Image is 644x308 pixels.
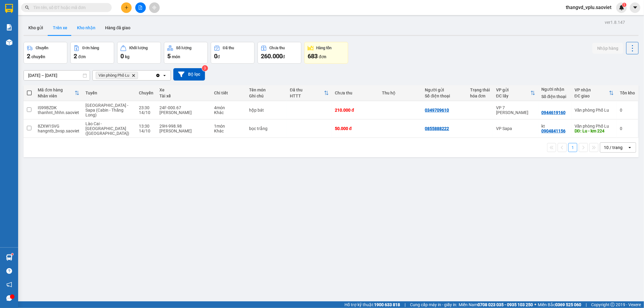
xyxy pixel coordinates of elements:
div: 14/10 [139,110,153,115]
span: đơn [78,54,86,59]
div: 210.000 đ [335,108,376,113]
div: Chi tiết [214,90,243,95]
div: 0904841156 [541,129,566,133]
div: Nhân viên [38,94,75,98]
span: notification [6,282,12,287]
th: Toggle SortBy [35,85,82,101]
div: Trạng thái [470,87,490,92]
span: | [405,301,405,308]
span: đơn [319,54,326,59]
span: món [172,54,180,59]
div: VP Sapa [496,126,535,131]
div: [PERSON_NAME] [159,110,208,115]
span: 260.000 [261,52,283,60]
div: Khác [214,129,243,133]
div: Tên món [249,87,284,92]
div: Khối lượng [129,46,148,50]
div: kt [541,124,569,129]
input: Select a date range. [24,71,90,80]
button: Hàng tồn683đơn [304,42,348,64]
div: Ghi chú [249,94,284,98]
button: Đã thu0đ [211,42,255,64]
span: ⚪️ [534,303,536,306]
div: Thu hộ [382,90,419,95]
span: 1 [623,3,625,7]
div: Mã đơn hàng [38,87,75,92]
span: Văn phòng Phố Lu, close by backspace [96,72,138,79]
span: [GEOGRAPHIC_DATA] - Sapa (Cabin - Thăng Long) [85,103,128,117]
div: VP nhận [575,87,609,92]
div: hóa đơn [470,94,490,98]
div: Đơn hàng [82,46,99,50]
span: 683 [308,52,318,60]
button: 1 [568,143,577,152]
div: Chuyến [139,90,153,95]
span: kg [125,54,130,59]
span: đ [217,54,220,59]
div: Số lượng [176,46,191,50]
span: question-circle [6,268,12,274]
div: Chưa thu [270,46,285,50]
strong: 0369 525 060 [555,302,581,307]
div: Xe [159,87,208,92]
div: 0855888222 [425,126,449,131]
div: HTTT [290,94,324,98]
button: Chưa thu260.000đ [258,42,301,64]
input: Tìm tên, số ĐT hoặc mã đơn [33,4,104,11]
div: 4 món [214,105,243,110]
div: 13:30 [139,124,153,129]
div: 0 [620,108,635,113]
div: 14/10 [139,129,153,133]
button: caret-down [630,2,640,13]
div: Văn phòng Phố Lu [575,108,614,113]
div: Chuyến [36,46,48,50]
button: aim [149,2,160,13]
span: copyright [610,303,615,307]
img: solution-icon [6,24,12,30]
div: ĐC giao [575,94,609,98]
strong: 1900 633 818 [374,302,400,307]
button: Bộ lọc [173,68,205,81]
button: Chuyến2chuyến [24,42,67,64]
span: caret-down [633,5,638,10]
span: đ [283,54,285,59]
span: 5 [167,52,171,60]
div: Khác [214,110,243,115]
span: chuyến [31,54,45,59]
div: Văn phòng Phố Lu [575,124,614,129]
span: 0 [120,52,124,60]
button: file-add [135,2,146,13]
div: hangntb_bvsp.saoviet [38,129,79,133]
div: ĐC lấy [496,94,530,98]
span: aim [152,5,156,10]
div: 0944619160 [541,110,566,115]
button: Kho gửi [24,21,48,35]
span: Hỗ trợ kỹ thuật: [344,301,400,308]
strong: 0708 023 035 - 0935 103 250 [478,302,533,307]
div: Hàng tồn [316,46,332,50]
button: Đơn hàng2đơn [70,42,114,64]
div: DĐ: Lu - km 224 [575,129,614,133]
sup: 1 [11,253,13,255]
button: Nhập hàng [592,43,623,54]
div: 1 món [214,124,243,129]
img: icon-new-feature [619,5,624,10]
div: 0 [620,126,635,131]
span: Cung cấp máy in - giấy in: [410,301,457,308]
span: thangvd_vplu.saoviet [561,4,616,11]
span: search [25,5,29,10]
div: hộp bát [249,108,284,113]
img: warehouse-icon [6,254,12,261]
span: plus [124,5,129,10]
button: Trên xe [48,21,72,35]
div: bọc trắng [249,126,284,131]
sup: 3 [202,65,208,71]
div: 29H-998.98 [159,124,208,129]
div: VP 7 [PERSON_NAME] [496,105,535,115]
button: Hàng đã giao [100,21,135,35]
div: Chưa thu [335,90,376,95]
svg: open [627,145,632,150]
button: plus [121,2,132,13]
svg: open [162,73,167,78]
div: thanhnt_hhhn.saoviet [38,110,79,115]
